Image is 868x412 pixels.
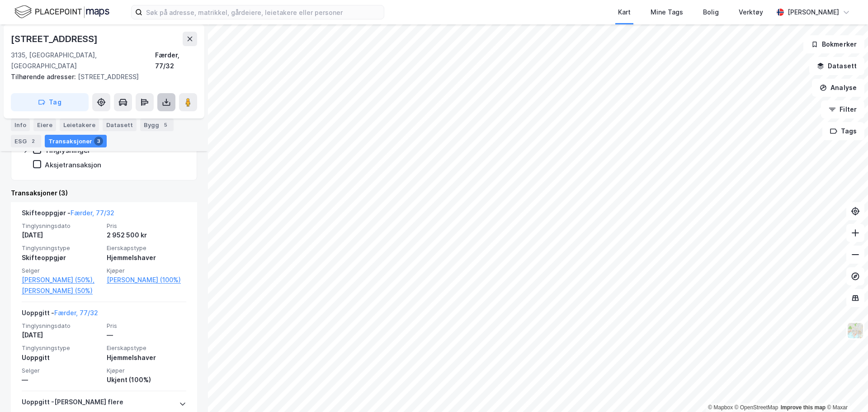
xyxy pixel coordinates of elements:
[735,404,778,411] a: OpenStreetMap
[823,369,868,412] iframe: Chat Widget
[22,308,98,322] div: Uoppgitt -
[11,118,30,131] div: Info
[22,374,101,385] div: —
[22,352,101,363] div: Uoppgitt
[107,230,186,241] div: 2 952 500 kr
[22,322,101,330] span: Tinglysningsdato
[107,367,186,374] span: Kjøper
[618,7,631,18] div: Kart
[107,275,186,285] a: [PERSON_NAME] (100%)
[94,137,103,146] div: 3
[140,118,174,131] div: Bygg
[809,57,864,75] button: Datasett
[54,309,98,317] a: Færder, 77/32
[22,230,101,241] div: [DATE]
[107,222,186,230] span: Pris
[847,322,864,339] img: Z
[103,118,137,131] div: Datasett
[11,71,190,82] div: [STREET_ADDRESS]
[22,275,101,285] a: [PERSON_NAME] (50%),
[107,244,186,252] span: Eierskapstype
[107,352,186,363] div: Hjemmelshaver
[22,267,101,275] span: Selger
[107,330,186,341] div: —
[28,137,38,146] div: 2
[22,252,101,263] div: Skifteoppgjør
[45,135,107,147] div: Transaksjoner
[14,4,109,20] img: logo.f888ab2527a4732fd821a326f86c7f29.svg
[821,100,864,118] button: Filter
[739,7,763,18] div: Verktøy
[22,208,114,222] div: Skifteoppgjør -
[788,7,839,18] div: [PERSON_NAME]
[781,404,826,411] a: Improve this map
[22,344,101,352] span: Tinglysningstype
[11,135,41,147] div: ESG
[107,344,186,352] span: Eierskapstype
[155,50,197,71] div: Færder, 77/32
[703,7,719,18] div: Bolig
[22,367,101,374] span: Selger
[651,7,683,18] div: Mine Tags
[803,35,864,53] button: Bokmerker
[107,322,186,330] span: Pris
[33,118,56,131] div: Eiere
[60,118,99,131] div: Leietakere
[142,5,384,19] input: Søk på adresse, matrikkel, gårdeiere, leietakere eller personer
[71,209,114,217] a: Færder, 77/32
[107,374,186,385] div: Ukjent (100%)
[708,404,733,411] a: Mapbox
[22,244,101,252] span: Tinglysningstype
[22,285,101,296] a: [PERSON_NAME] (50%)
[22,330,101,341] div: [DATE]
[107,252,186,263] div: Hjemmelshaver
[11,32,99,46] div: [STREET_ADDRESS]
[22,222,101,230] span: Tinglysningsdato
[812,79,864,97] button: Analyse
[822,122,864,140] button: Tags
[11,188,197,199] div: Transaksjoner (3)
[11,73,78,81] span: Tilhørende adresser:
[45,161,101,169] div: Aksjetransaksjon
[161,120,170,129] div: 5
[11,50,155,71] div: 3135, [GEOGRAPHIC_DATA], [GEOGRAPHIC_DATA]
[22,397,123,411] div: Uoppgitt - [PERSON_NAME] flere
[11,93,89,111] button: Tag
[107,267,186,275] span: Kjøper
